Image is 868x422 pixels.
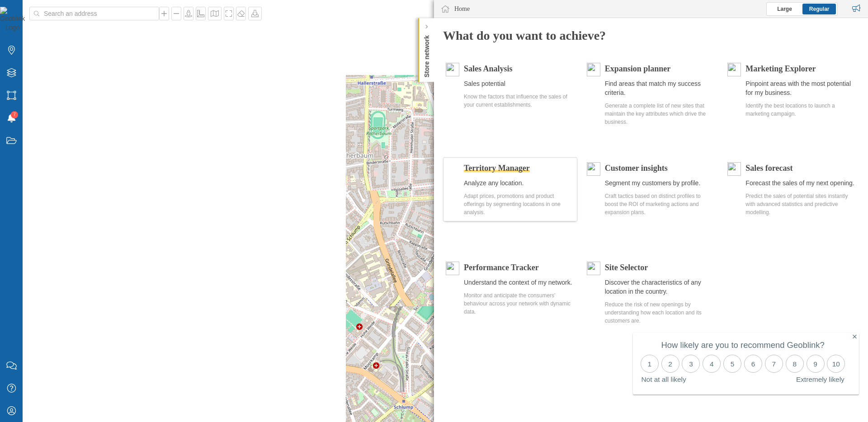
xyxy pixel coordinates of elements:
div: 1 [641,355,659,373]
span: Expansion planner [605,64,671,73]
div: 8 [786,355,804,373]
div: Craft tactics based on distinct profiles to boost the ROI of marketing actions and expansion plans. [605,192,716,216]
div: 4 [703,355,721,373]
div: Predict the sales of potential sites instantly with advanced statistics and predictive modelling. [745,192,856,216]
div: What do you want to achieve? [443,27,859,44]
img: dashboards-manager.svg [587,262,600,275]
div: Segment my customers by profile. [605,178,716,188]
span: Extremely likely [796,375,844,384]
div: Sales potential [464,79,575,88]
div: Reduce the risk of new openings by understanding how each location and its customers are. [605,300,716,325]
div: Generate a complete list of new sites that maintain the key attributes which drive the business. [605,102,716,126]
span: Support [19,6,52,14]
img: territory-manager--hover.svg [446,162,459,176]
div: Identify the best locations to launch a marketing campaign. [745,102,856,118]
div: Adapt prices, promotions and product offerings by segmenting locations in one analysis. [464,192,575,216]
div: 10 [827,355,845,373]
div: Forecast the sales of my next opening. [745,178,856,188]
img: monitoring-360.svg [446,262,459,275]
div: Analyze any location. [464,178,575,188]
span: Performance Tracker [464,263,539,272]
span: Large [777,6,792,12]
div: Monitor and anticipate the consumers' behaviour across your network with dynamic data. [464,291,575,316]
span: Sales forecast [745,164,793,173]
span: Territory Manager [464,164,530,173]
span: Site Selector [605,263,648,272]
img: sales-forecast.svg [727,162,741,176]
div: Find areas that match my success criteria. [605,79,716,97]
div: 5 [723,355,741,373]
div: Understand the context of my network. [464,278,575,287]
div: 9 [807,355,825,373]
div: Discover the characteristics of any location in the country. [605,278,716,296]
div: 2 [661,355,679,373]
p: Store network [422,32,431,77]
div: 3 [682,355,700,373]
div: How likely are you to recommend Geoblink? [639,341,847,350]
img: search-areas.svg [587,63,600,76]
span: Not at all likely [641,375,686,384]
span: 7 [13,110,16,119]
div: Pinpoint areas with the most potential for my business. [745,79,856,97]
span: Customer insights [605,164,668,173]
div: Home [454,5,470,14]
span: Marketing Explorer [745,64,816,73]
div: 6 [744,355,762,373]
span: Regular [809,6,830,12]
div: 7 [765,355,783,373]
span: Sales Analysis [464,64,513,73]
img: sales-explainer.svg [446,63,459,76]
img: explorer.svg [727,63,741,76]
div: Know the factors that influence the sales of your current establishments. [464,93,575,109]
img: customer-intelligence.svg [587,162,600,176]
